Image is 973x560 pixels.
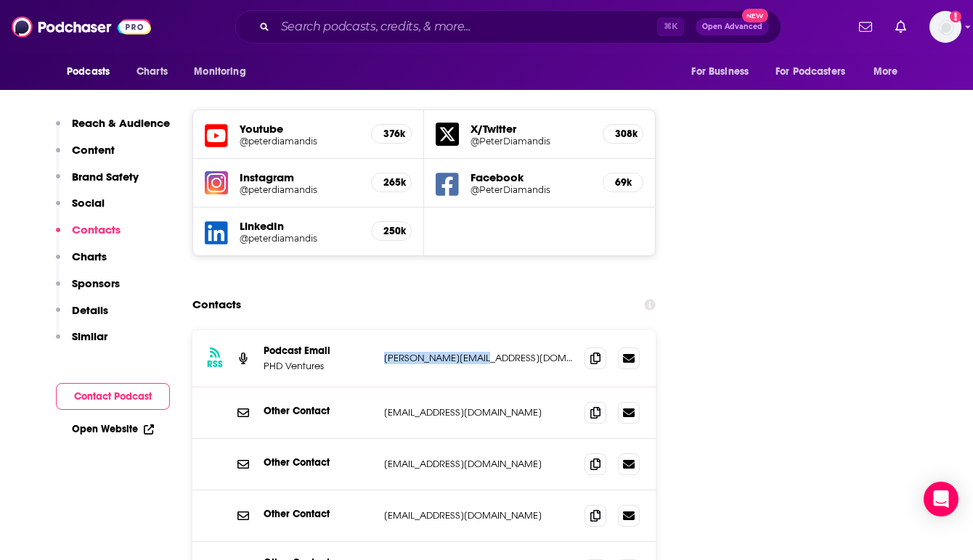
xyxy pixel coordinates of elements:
p: [EMAIL_ADDRESS][DOMAIN_NAME] [384,406,573,419]
p: Other Contact [264,508,372,520]
p: Charts [72,250,107,263]
p: Reach & Audience [72,116,170,130]
span: Charts [137,62,168,82]
a: @peterdiamandis [240,184,359,195]
h3: RSS [207,358,223,370]
a: Show notifications dropdown [853,15,878,39]
span: New [742,9,768,22]
a: Open Website [72,423,154,435]
p: Sponsors [72,276,120,290]
h5: 308k [615,128,631,140]
a: @peterdiamandis [240,233,359,244]
button: Sponsors [56,276,120,303]
input: Search podcasts, credits, & more... [275,15,657,38]
span: Logged in as HughE [929,11,961,43]
button: open menu [184,58,264,86]
p: Other Contact [264,405,372,417]
p: Podcast Email [264,345,372,357]
p: Contacts [72,223,121,236]
button: Open AdvancedNew [696,18,769,36]
p: [EMAIL_ADDRESS][DOMAIN_NAME] [384,458,573,470]
a: Show notifications dropdown [889,15,912,39]
span: For Podcasters [775,62,845,82]
p: Social [72,196,105,210]
a: Charts [127,58,176,86]
p: Other Contact [264,456,372,469]
p: [EMAIL_ADDRESS][DOMAIN_NAME] [384,509,573,522]
button: Content [56,143,115,170]
button: Contact Podcast [56,383,170,410]
div: Search podcasts, credits, & more... [235,10,781,44]
a: @peterdiamandis [240,136,359,147]
span: Podcasts [67,62,110,82]
img: Podchaser - Follow, Share and Rate Podcasts [12,13,151,41]
button: Details [56,303,108,330]
h5: 376k [383,128,399,140]
h5: Instagram [240,170,359,184]
p: PHD Ventures [264,360,372,372]
div: Open Intercom Messenger [924,482,958,516]
p: Similar [72,329,107,343]
p: Details [72,303,108,317]
button: Contacts [56,223,121,250]
img: User Profile [929,11,961,43]
h5: LinkedIn [240,219,359,233]
a: @PeterDiamandis [471,184,591,195]
button: open menu [766,58,866,86]
span: More [874,62,898,82]
h5: Youtube [240,122,359,136]
span: ⌘ K [657,17,684,36]
span: Monitoring [194,62,245,82]
span: For Business [691,62,749,82]
a: @PeterDiamandis [471,136,591,147]
h5: 69k [615,176,631,189]
button: Similar [56,329,107,356]
button: open menu [57,58,129,86]
h2: Contacts [192,291,241,318]
button: Brand Safety [56,170,139,197]
h5: 265k [383,176,399,189]
p: Brand Safety [72,170,139,184]
button: Charts [56,250,107,276]
img: iconImage [205,171,228,194]
button: Social [56,196,105,223]
span: Open Advanced [702,23,762,30]
p: [PERSON_NAME][EMAIL_ADDRESS][DOMAIN_NAME] [384,352,573,364]
svg: Add a profile image [950,11,961,22]
button: open menu [681,58,767,86]
h5: X/Twitter [471,122,591,136]
button: Reach & Audience [56,116,170,143]
p: Content [72,143,115,157]
h5: 250k [383,225,399,237]
button: Show profile menu [929,11,961,43]
button: open menu [863,58,916,86]
h5: Facebook [471,170,591,184]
